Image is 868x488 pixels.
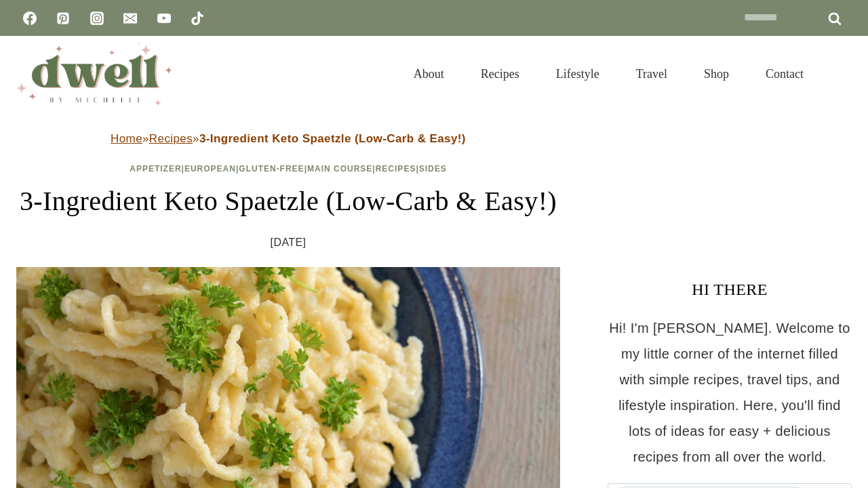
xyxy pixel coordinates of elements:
span: » » [111,132,466,145]
strong: 3-Ingredient Keto Spaetzle (Low-Carb & Easy!) [199,132,466,145]
img: DWELL by michelle [16,43,172,105]
h1: 3-Ingredient Keto Spaetzle (Low-Carb & Easy!) [16,181,560,222]
time: [DATE] [271,232,307,253]
p: Hi! I'm [PERSON_NAME]. Welcome to my little corner of the internet filled with simple recipes, tr... [608,315,852,470]
a: Recipes [462,50,538,98]
a: Travel [618,50,686,98]
a: Email [117,5,144,32]
a: Main Course [307,164,372,174]
a: Shop [686,50,747,98]
a: Instagram [83,5,111,32]
a: Gluten-Free [239,164,304,174]
a: Lifestyle [538,50,618,98]
h3: HI THERE [608,277,852,302]
nav: Primary Navigation [395,50,822,98]
a: European [184,164,236,174]
a: Facebook [16,5,43,32]
a: Contact [747,50,822,98]
a: Sides [419,164,447,174]
a: Recipes [149,132,193,145]
a: Home [111,132,142,145]
button: View Search Form [829,62,852,85]
span: | | | | | [130,164,447,174]
a: TikTok [184,5,211,32]
a: Appetizer [130,164,181,174]
a: Recipes [376,164,416,174]
a: YouTube [151,5,178,32]
a: Pinterest [50,5,77,32]
a: About [395,50,462,98]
